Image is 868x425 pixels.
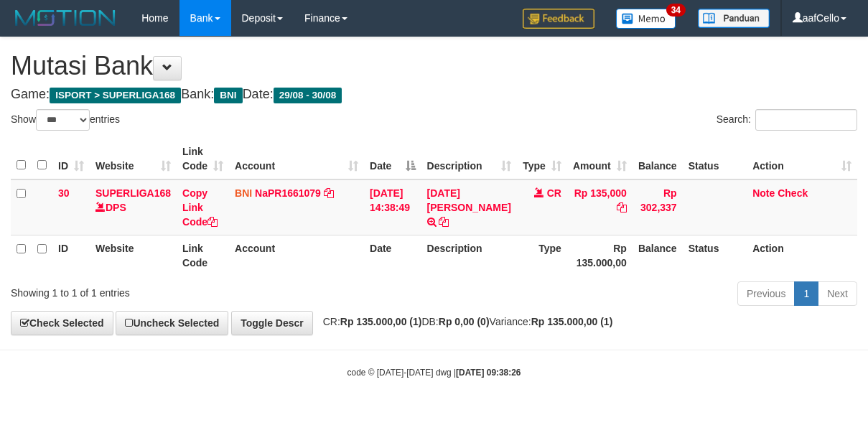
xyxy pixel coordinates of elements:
[567,179,633,235] td: Rp 135,000
[683,139,747,179] th: Status
[58,187,70,199] span: 30
[90,179,177,235] td: DPS
[231,311,313,335] a: Toggle Descr
[616,9,676,29] img: Button%20Memo.svg
[427,187,511,213] a: [DATE][PERSON_NAME]
[274,88,342,103] span: 29/08 - 30/08
[517,235,567,276] th: Type
[717,109,857,131] label: Search:
[364,139,421,179] th: Date: activate to sort column descending
[818,281,857,306] a: Next
[11,109,120,131] label: Show entries
[229,139,364,179] th: Account: activate to sort column ascending
[456,368,521,378] strong: [DATE] 09:38:26
[778,187,808,199] a: Check
[421,235,517,276] th: Description
[523,9,594,29] img: Feedback.jpg
[11,311,113,335] a: Check Selected
[11,88,857,102] h4: Game: Bank: Date:
[683,235,747,276] th: Status
[52,139,90,179] th: ID: activate to sort column ascending
[439,216,449,228] a: Copy RAJA GEYZA SAPUTRA to clipboard
[666,4,686,17] span: 34
[633,179,683,235] td: Rp 302,337
[617,202,627,213] a: Copy Rp 135,000 to clipboard
[755,109,857,131] input: Search:
[177,235,229,276] th: Link Code
[90,235,177,276] th: Website
[531,316,613,327] strong: Rp 135.000,00 (1)
[547,187,561,199] span: CR
[324,187,334,199] a: Copy NaPR1661079 to clipboard
[11,7,120,29] img: MOTION_logo.png
[747,235,857,276] th: Action
[316,316,613,327] span: CR: DB: Variance:
[567,139,633,179] th: Amount: activate to sort column ascending
[182,187,218,228] a: Copy Link Code
[50,88,181,103] span: ISPORT > SUPERLIGA168
[794,281,818,306] a: 1
[214,88,242,103] span: BNI
[235,187,252,199] span: BNI
[439,316,490,327] strong: Rp 0,00 (0)
[116,311,228,335] a: Uncheck Selected
[95,187,171,199] a: SUPERLIGA168
[36,109,90,131] select: Showentries
[633,235,683,276] th: Balance
[364,179,421,235] td: [DATE] 14:38:49
[177,139,229,179] th: Link Code: activate to sort column ascending
[340,316,422,327] strong: Rp 135.000,00 (1)
[90,139,177,179] th: Website: activate to sort column ascending
[752,187,775,199] a: Note
[517,139,567,179] th: Type: activate to sort column ascending
[737,281,795,306] a: Previous
[52,235,90,276] th: ID
[11,52,857,80] h1: Mutasi Bank
[229,235,364,276] th: Account
[698,9,770,28] img: panduan.png
[567,235,633,276] th: Rp 135.000,00
[11,280,351,300] div: Showing 1 to 1 of 1 entries
[364,235,421,276] th: Date
[347,368,521,378] small: code © [DATE]-[DATE] dwg |
[747,139,857,179] th: Action: activate to sort column ascending
[421,139,517,179] th: Description: activate to sort column ascending
[255,187,321,199] a: NaPR1661079
[633,139,683,179] th: Balance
